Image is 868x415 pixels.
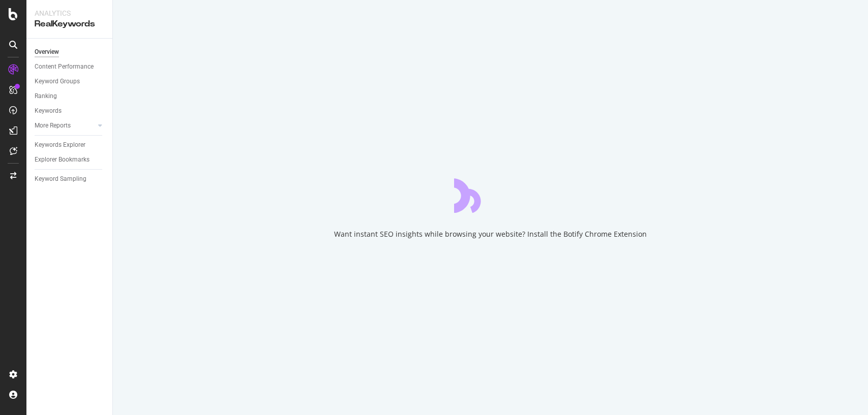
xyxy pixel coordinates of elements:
[35,47,59,57] div: Overview
[35,61,105,72] a: Content Performance
[35,76,105,87] a: Keyword Groups
[35,106,105,116] a: Keywords
[35,91,105,102] a: Ranking
[35,106,62,116] div: Keywords
[35,140,85,150] div: Keywords Explorer
[35,91,57,102] div: Ranking
[35,61,94,72] div: Content Performance
[35,154,105,165] a: Explorer Bookmarks
[35,18,104,30] div: RealKeywords
[35,174,86,184] div: Keyword Sampling
[35,120,95,131] a: More Reports
[35,47,105,57] a: Overview
[334,229,647,239] div: Want instant SEO insights while browsing your website? Install the Botify Chrome Extension
[35,8,104,18] div: Analytics
[35,76,80,87] div: Keyword Groups
[35,140,105,150] a: Keywords Explorer
[35,174,105,184] a: Keyword Sampling
[35,120,71,131] div: More Reports
[35,154,89,165] div: Explorer Bookmarks
[454,176,527,213] div: animation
